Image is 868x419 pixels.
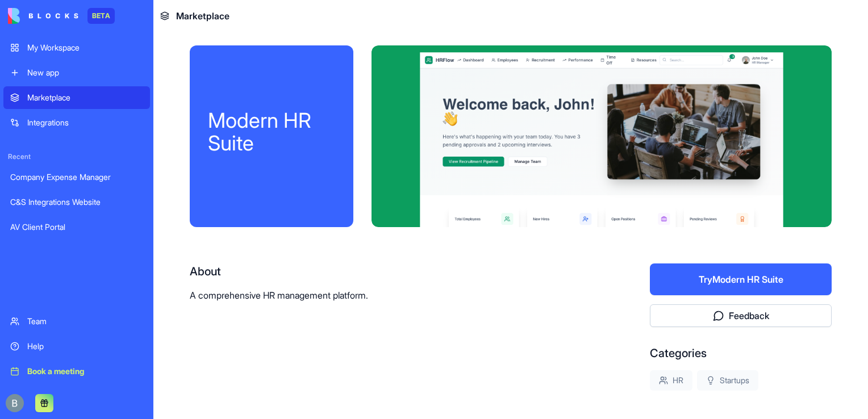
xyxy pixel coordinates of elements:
p: A comprehensive HR management platform. [190,288,577,302]
div: About [190,263,577,279]
a: Team [3,310,150,333]
div: BETA [87,8,115,24]
div: Book a meeting [27,366,143,377]
span: Marketplace [176,9,229,23]
div: C&S Integrations Website [10,196,143,208]
div: Startups [697,370,758,391]
a: New app [3,61,150,84]
a: Book a meeting [3,360,150,383]
a: AV Client Portal [3,216,150,238]
a: Company Expense Manager [3,166,150,188]
img: ACg8ocIug40qN1SCXJiinWdltW7QsPxROn8ZAVDlgOtPD8eQfXIZmw=s96-c [6,394,24,412]
a: Help [3,335,150,358]
div: HR [650,370,692,391]
div: Help [27,341,143,352]
button: Feedback [650,304,832,327]
button: TryModern HR Suite [650,263,832,295]
div: New app [27,67,143,78]
div: Modern HR Suite [208,109,335,154]
div: Integrations [27,117,143,128]
div: Team [27,316,143,327]
a: BETA [8,8,115,24]
a: My Workspace [3,36,150,59]
div: Marketplace [27,92,143,103]
a: Marketplace [3,86,150,109]
div: My Workspace [27,42,143,53]
div: Company Expense Manager [10,171,143,183]
img: logo [8,8,78,24]
div: Categories [650,345,832,361]
a: Integrations [3,111,150,134]
a: C&S Integrations Website [3,191,150,213]
div: AV Client Portal [10,221,143,233]
span: Recent [3,152,150,161]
